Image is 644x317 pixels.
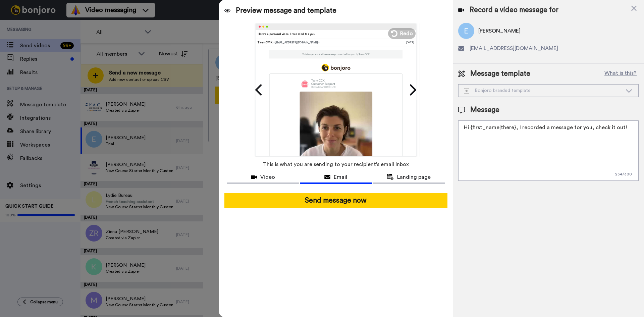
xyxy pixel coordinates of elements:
span: Landing page [397,173,431,181]
button: Send message now [224,193,447,208]
div: Bonjoro branded template [464,87,622,94]
img: a89bd5e4-e36d-42c0-a1bb-348d75ada3e4-1741168168.jpg [300,78,310,89]
p: Recorded on [DATE] UTC [311,85,336,89]
div: Team CCK [258,40,406,44]
img: demo-template.svg [464,88,469,94]
p: Team CCK [311,79,336,82]
button: What is this? [602,69,639,79]
span: Message [470,105,499,115]
span: Message template [470,69,530,79]
img: logo_full.png [321,64,350,71]
p: This is a personal video message recorded for you by Team CCK [302,53,370,56]
span: Email [334,173,347,181]
img: Z [300,91,372,164]
p: Customer Support [311,82,336,86]
textarea: Hi {first_name|there}, I recorded a message for you, check it out! [458,120,639,181]
span: This is what you are sending to your recipient’s email inbox [263,157,409,172]
span: Video [260,173,275,181]
span: [EMAIL_ADDRESS][DOMAIN_NAME] [470,44,558,52]
div: [DATE] [406,40,414,44]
